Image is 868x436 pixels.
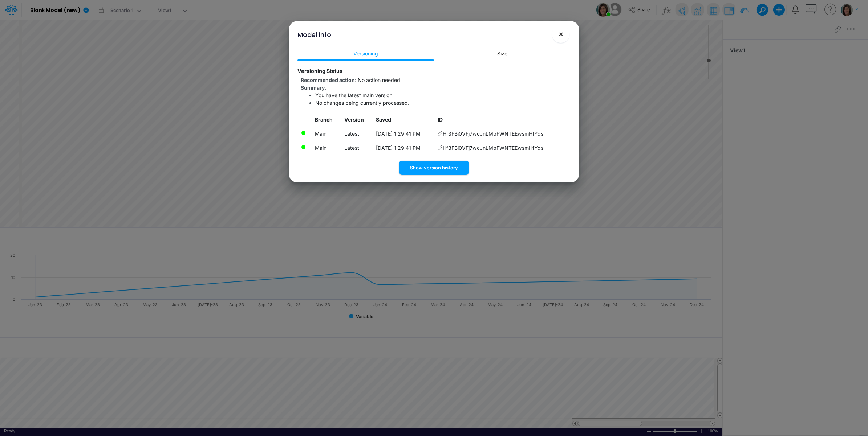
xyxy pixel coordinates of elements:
[434,47,571,60] a: Size
[373,127,435,141] td: Local date/time when this version was saved
[315,92,394,98] span: You have the latest main version.
[443,130,543,137] span: Hf3FBi0VFj7wcJnLMbFWNTEEwsmHfYds
[301,77,402,83] span: :
[312,113,341,127] th: Branch
[297,68,342,74] strong: Versioning Status
[435,113,571,127] th: ID
[552,25,569,43] button: Close
[341,113,373,127] th: Version
[373,113,435,127] th: Local date/time when this version was saved
[358,77,402,83] span: No action needed.
[399,161,469,175] button: Show version history
[341,141,373,155] td: Latest
[315,100,409,106] span: No changes being currently processed.
[301,77,355,83] strong: Recommended action
[297,30,331,40] div: Model info
[312,127,341,141] td: Model version currently loaded
[301,144,306,150] div: There are no pending changes currently being processed
[301,84,571,91] div: :
[435,141,571,155] td: Hf3FBi0VFj7wcJnLMbFWNTEEwsmHfYds
[559,29,563,38] span: ×
[297,47,434,60] a: Versioning
[301,85,325,91] strong: Summary
[312,141,341,155] td: Latest merged version
[301,130,306,136] div: The changes in this model version have been processed into the latest main version
[341,127,373,141] td: Latest
[438,130,443,137] span: Copy hyperlink to this version of the model
[438,144,443,152] span: Copy hyperlink to this version of the model
[373,141,435,155] td: Local date/time when this version was saved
